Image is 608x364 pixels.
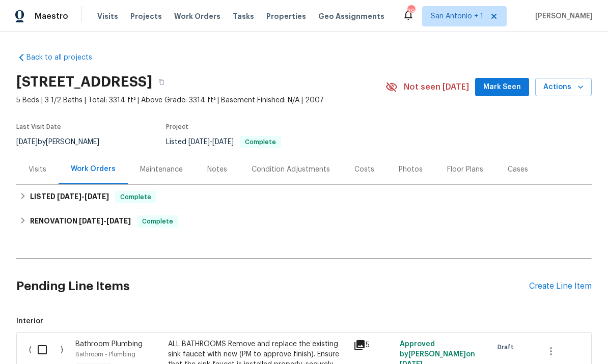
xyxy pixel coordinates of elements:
[16,136,112,148] div: by [PERSON_NAME]
[174,11,220,21] span: Work Orders
[508,164,528,175] div: Cases
[30,215,131,228] h6: RENOVATION
[75,341,143,348] span: Bathroom Plumbing
[188,138,210,146] span: [DATE]
[16,124,61,130] span: Last Visit Date
[354,164,374,175] div: Costs
[79,217,103,225] span: [DATE]
[16,52,114,63] a: Back to all projects
[212,138,234,146] span: [DATE]
[16,185,592,209] div: LISTED [DATE]-[DATE]Complete
[16,95,385,105] span: 5 Beds | 3 1/2 Baths | Total: 3314 ft² | Above Grade: 3314 ft² | Basement Finished: N/A | 2007
[407,6,414,16] div: 39
[529,282,592,291] div: Create Line Item
[75,351,135,357] span: Bathroom - Plumbing
[71,164,116,174] div: Work Orders
[97,11,118,21] span: Visits
[166,138,281,146] span: Listed
[16,263,529,310] h2: Pending Line Items
[16,209,592,234] div: RENOVATION [DATE]-[DATE]Complete
[30,191,109,203] h6: LISTED
[130,11,162,21] span: Projects
[188,138,234,146] span: -
[29,164,46,175] div: Visits
[353,339,394,351] div: 5
[16,77,152,87] h2: [STREET_ADDRESS]
[535,78,592,97] button: Actions
[404,82,469,92] span: Not seen [DATE]
[399,164,423,175] div: Photos
[138,216,177,227] span: Complete
[116,192,155,202] span: Complete
[57,193,109,200] span: -
[166,124,188,130] span: Project
[447,164,483,175] div: Floor Plans
[207,164,227,175] div: Notes
[431,11,483,21] span: San Antonio + 1
[106,217,131,225] span: [DATE]
[531,11,593,21] span: [PERSON_NAME]
[35,11,68,21] span: Maestro
[543,81,584,94] span: Actions
[318,11,384,21] span: Geo Assignments
[16,138,38,146] span: [DATE]
[252,164,330,175] div: Condition Adjustments
[140,164,183,175] div: Maintenance
[241,139,280,145] span: Complete
[152,73,171,91] button: Copy Address
[85,193,109,200] span: [DATE]
[266,11,306,21] span: Properties
[79,217,131,225] span: -
[233,13,254,20] span: Tasks
[475,78,529,97] button: Mark Seen
[16,316,592,326] span: Interior
[57,193,81,200] span: [DATE]
[483,81,521,94] span: Mark Seen
[498,342,518,352] span: Draft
